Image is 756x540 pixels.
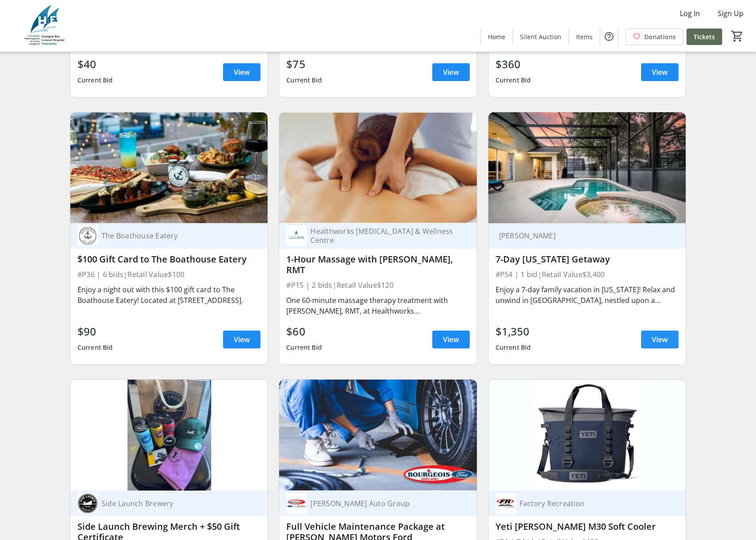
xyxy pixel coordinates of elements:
[443,67,459,78] span: View
[286,323,322,340] div: $60
[496,493,516,514] img: Factory Recreation
[641,331,679,348] a: View
[496,231,668,240] div: [PERSON_NAME]
[286,295,469,316] div: One 60-minute massage therapy treatment with [PERSON_NAME], RMT, at Healthworks [MEDICAL_DATA] & ...
[279,380,476,491] img: Full Vehicle Maintenance Package at Bourgeois Motors Ford
[286,225,307,246] img: Healthworks Chiropractic & Wellness Centre
[600,28,618,45] button: Help
[98,499,250,508] div: Side Launch Brewery
[279,112,476,223] img: 1-Hour Massage with Cheryl Pinnell, RMT
[513,29,569,45] a: Silent Auction
[70,380,268,491] img: Side Launch Brewing Merch + $50 Gift Certificate
[286,254,469,275] div: 1-Hour Massage with [PERSON_NAME], RMT
[307,227,459,245] div: Healthworks [MEDICAL_DATA] & Wellness Centre
[98,231,250,240] div: The Boathouse Eatery
[77,56,113,72] div: $40
[496,56,531,72] div: $360
[432,63,470,81] a: View
[77,268,260,281] div: #P36 | 6 bids | Retail Value $100
[234,334,250,345] span: View
[77,340,113,356] div: Current Bid
[641,63,679,81] a: View
[432,331,470,348] a: View
[77,225,98,246] img: The Boathouse Eatery
[286,340,322,356] div: Current Bid
[488,380,686,491] img: Yeti Hopper M30 Soft Cooler
[307,499,459,508] div: [PERSON_NAME] Auto Group
[576,32,593,41] span: Items
[77,493,98,514] img: Side Launch Brewery
[77,72,113,88] div: Current Bid
[718,8,744,19] span: Sign Up
[77,254,260,265] div: $100 Gift Card to The Boathouse Eatery
[496,254,679,265] div: 7-Day [US_STATE] Getaway
[286,493,307,514] img: Bourgeois Auto Group
[70,112,268,223] img: $100 Gift Card to The Boathouse Eatery
[680,8,700,19] span: Log In
[652,67,668,78] span: View
[496,284,679,306] div: Enjoy a 7-day family vacation in [US_STATE]! Relax and unwind in [GEOGRAPHIC_DATA], nestled upon ...
[516,499,668,508] div: Factory Recreation
[488,32,505,41] span: Home
[77,323,113,340] div: $90
[687,29,722,45] a: Tickets
[286,279,469,291] div: #P15 | 2 bids | Retail Value $120
[694,32,715,41] span: Tickets
[673,6,707,20] button: Log In
[496,323,531,340] div: $1,350
[496,72,531,88] div: Current Bid
[5,4,85,48] img: Georgian Bay General Hospital Foundation's Logo
[569,29,600,45] a: Items
[286,72,322,88] div: Current Bid
[496,521,679,532] div: Yeti [PERSON_NAME] M30 Soft Cooler
[626,29,683,45] a: Donations
[286,56,322,72] div: $75
[496,340,531,356] div: Current Bid
[729,28,745,44] button: Cart
[520,32,561,41] span: Silent Auction
[711,6,751,20] button: Sign Up
[223,63,260,81] a: View
[234,67,250,78] span: View
[443,334,459,345] span: View
[223,331,260,348] a: View
[488,112,686,223] img: 7-Day Florida Getaway
[644,32,676,41] span: Donations
[77,284,260,306] div: Enjoy a night out with this $100 gift card to The Boathouse Eatery! Located at [STREET_ADDRESS].
[481,29,512,45] a: Home
[652,334,668,345] span: View
[496,268,679,281] div: #P54 | 1 bid | Retail Value $3,400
